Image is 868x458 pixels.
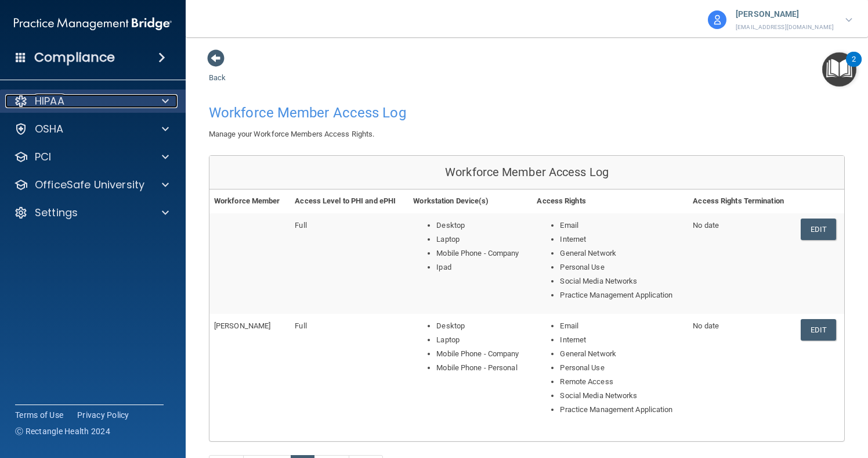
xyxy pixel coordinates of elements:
li: Laptop [436,232,527,246]
li: Ipad [436,260,527,274]
h4: Compliance [34,49,115,66]
span: Ⓒ Rectangle Health 2024 [15,425,110,437]
li: Social Media Networks [560,389,683,403]
p: OfficeSafe University [35,178,144,192]
li: Mobile Phone - Personal [436,361,527,375]
p: Settings [35,206,78,220]
li: Desktop [436,219,527,232]
th: Workforce Member [209,189,290,213]
a: Privacy Policy [77,409,129,421]
a: Back [209,59,226,82]
a: Terms of Use [15,409,63,421]
a: OSHA [14,122,169,136]
li: Social Media Networks [560,274,683,288]
li: Internet [560,232,683,246]
li: Mobile Phone - Company [436,246,527,260]
a: Edit [801,219,836,240]
a: PCI [14,150,169,164]
li: General Network [560,246,683,260]
li: Mobile Phone - Company [436,347,527,361]
img: avatar.17b06cb7.svg [708,10,726,29]
p: [EMAIL_ADDRESS][DOMAIN_NAME] [736,22,834,33]
li: Laptop [436,333,527,347]
th: Workstation Device(s) [408,189,532,213]
li: Email [560,219,683,232]
li: Email [560,319,683,333]
p: [PERSON_NAME] [736,7,834,22]
span: No date [693,321,719,330]
img: arrow-down.227dba2b.svg [845,18,852,22]
p: HIPAA [35,94,64,108]
li: Practice Management Application [560,403,683,417]
li: Personal Use [560,260,683,274]
th: Access Level to PHI and ePHI [290,189,408,213]
a: HIPAA [14,94,169,108]
h4: Workforce Member Access Log [209,105,518,120]
span: No date [693,221,719,230]
div: Workforce Member Access Log [209,156,844,189]
li: Personal Use [560,361,683,375]
span: Full [295,221,306,230]
li: Internet [560,333,683,347]
li: Practice Management Application [560,288,683,302]
li: Remote Access [560,375,683,389]
p: OSHA [35,122,64,136]
span: Manage your Workforce Members Access Rights. [209,130,374,138]
a: OfficeSafe University [14,178,169,192]
th: Access Rights [532,189,688,213]
div: 2 [852,59,856,74]
li: Desktop [436,319,527,333]
img: PMB logo [14,12,172,35]
th: Access Rights Termination [688,189,795,213]
span: [PERSON_NAME] [214,321,270,330]
button: Open Resource Center, 2 new notifications [822,52,856,87]
p: PCI [35,150,51,164]
a: Edit [801,319,836,341]
span: Full [295,321,306,330]
a: Settings [14,206,169,220]
li: General Network [560,347,683,361]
